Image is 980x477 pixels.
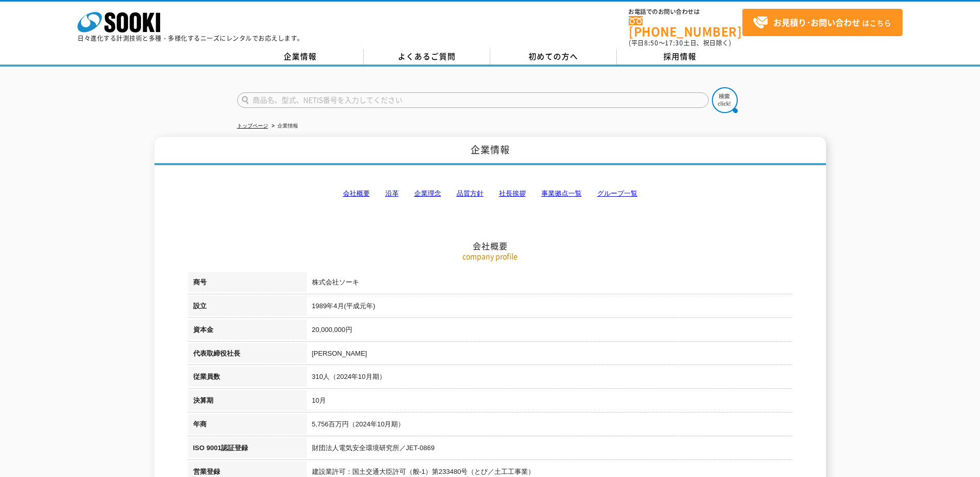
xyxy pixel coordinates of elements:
[188,414,307,438] th: 年商
[237,92,709,108] input: 商品名、型式、NETIS番号を入力してください
[629,16,742,37] a: [PHONE_NUMBER]
[188,137,792,251] h2: 会社概要
[617,49,743,65] a: 採用情報
[528,51,578,62] span: 初めての方へ
[77,35,304,41] p: 日々進化する計測技術と多種・多様化するニーズにレンタルでお応えします。
[541,189,582,197] a: 事業拠点一覧
[188,390,307,414] th: 決算期
[457,189,484,197] a: 品質方針
[188,272,307,296] th: 商号
[307,367,792,390] td: 310人（2024年10月期）
[364,49,490,65] a: よくあるご質問
[712,87,738,113] img: btn_search.png
[742,9,903,36] a: お見積り･お問い合わせはこちら
[237,123,268,129] a: トップページ
[665,38,683,47] span: 17:30
[188,367,307,390] th: 従業員数
[188,320,307,343] th: 資本金
[629,9,742,15] span: お電話でのお問い合わせは
[307,438,792,462] td: 財団法人電気安全環境研究所／JET-0869
[188,251,792,262] p: company profile
[188,343,307,367] th: 代表取締役社長
[307,296,792,320] td: 1989年4月(平成元年)
[490,49,617,65] a: 初めての方へ
[773,16,860,28] strong: お見積り･お問い合わせ
[307,272,792,296] td: 株式会社ソーキ
[154,137,826,165] h1: 企業情報
[644,38,659,47] span: 8:50
[188,438,307,462] th: ISO 9001認証登録
[499,189,526,197] a: 社長挨拶
[188,296,307,320] th: 設立
[597,189,637,197] a: グループ一覧
[753,15,891,30] span: はこちら
[343,189,370,197] a: 会社概要
[270,121,298,132] li: 企業情報
[307,414,792,438] td: 5,756百万円（2024年10月期）
[629,38,731,47] span: (平日 ～ 土日、祝日除く)
[237,49,364,65] a: 企業情報
[307,390,792,414] td: 10月
[385,189,399,197] a: 沿革
[307,320,792,343] td: 20,000,000円
[307,343,792,367] td: [PERSON_NAME]
[414,189,441,197] a: 企業理念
